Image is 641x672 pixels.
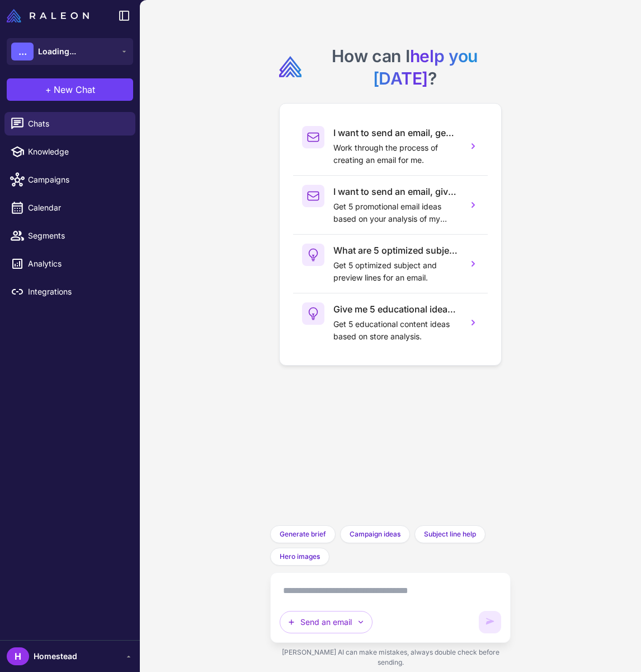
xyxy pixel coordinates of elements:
span: Knowledge [28,146,126,158]
div: ... [11,43,34,60]
h2: How can I ? [308,45,502,90]
a: Chats [4,112,135,136]
span: Hero images [280,552,320,562]
h3: Give me 5 educational ideas for emails [333,302,459,316]
span: Campaign ideas [350,529,400,539]
span: Chats [28,118,126,130]
button: Send an email [280,611,373,633]
span: + [45,83,51,96]
button: +New Chat [7,78,133,101]
span: Homestead [34,650,77,662]
h3: What are 5 optimized subject and preview lines for an email? [333,244,459,257]
button: Campaign ideas [340,525,410,543]
span: help you [DATE] [373,46,478,88]
span: Segments [28,230,126,242]
h3: I want to send an email, generate one for me [333,126,459,139]
img: Raleon Logo [7,9,89,22]
a: Analytics [4,252,135,276]
button: ...Loading... [7,38,133,65]
span: Campaigns [28,174,126,186]
h3: I want to send an email, give me 5 promotional email ideas. [333,185,459,198]
span: New Chat [54,83,95,96]
span: Generate brief [280,529,326,539]
p: Get 5 promotional email ideas based on your analysis of my brand. [333,200,459,225]
a: Knowledge [4,140,135,164]
p: Get 5 optimized subject and preview lines for an email. [333,259,459,284]
span: Integrations [28,286,126,298]
span: Subject line help [424,529,476,539]
div: H [7,647,29,665]
p: Get 5 educational content ideas based on store analysis. [333,318,459,343]
a: Segments [4,224,135,248]
a: Calendar [4,196,135,220]
span: Calendar [28,202,126,214]
span: Analytics [28,258,126,270]
p: Work through the process of creating an email for me. [333,142,459,166]
button: Subject line help [414,525,486,543]
button: Generate brief [270,525,336,543]
div: [PERSON_NAME] AI can make mistakes, always double check before sending. [270,643,511,672]
button: Hero images [270,548,329,566]
span: Loading... [38,45,76,58]
a: Campaigns [4,168,135,192]
a: Integrations [4,280,135,304]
